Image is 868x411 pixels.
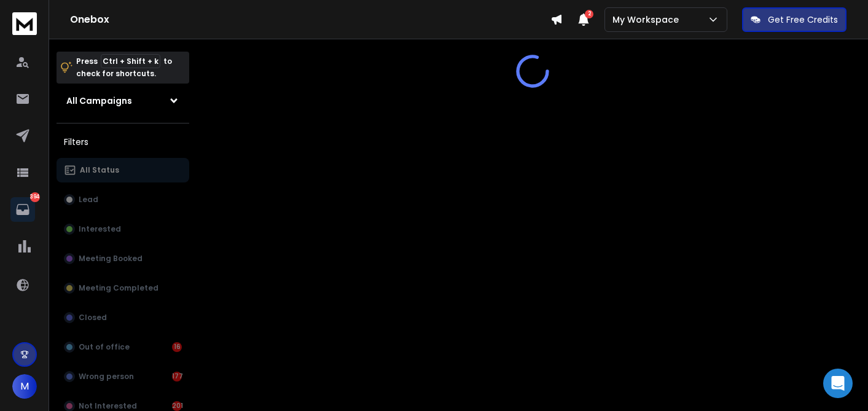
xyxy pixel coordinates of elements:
a: 394 [10,197,35,222]
h3: Filters [57,133,189,151]
span: 2 [585,10,593,18]
p: Get Free Credits [768,14,838,26]
button: M [12,374,37,399]
button: All Campaigns [57,88,189,113]
div: Open Intercom Messenger [823,369,853,398]
img: logo [12,12,37,35]
button: Get Free Credits [742,7,846,32]
p: My Workspace [612,14,684,26]
span: Ctrl + Shift + k [101,54,160,68]
h1: Onebox [70,12,550,27]
h1: All Campaigns [66,95,132,107]
p: Press to check for shortcuts. [76,55,172,80]
p: 394 [30,192,40,202]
